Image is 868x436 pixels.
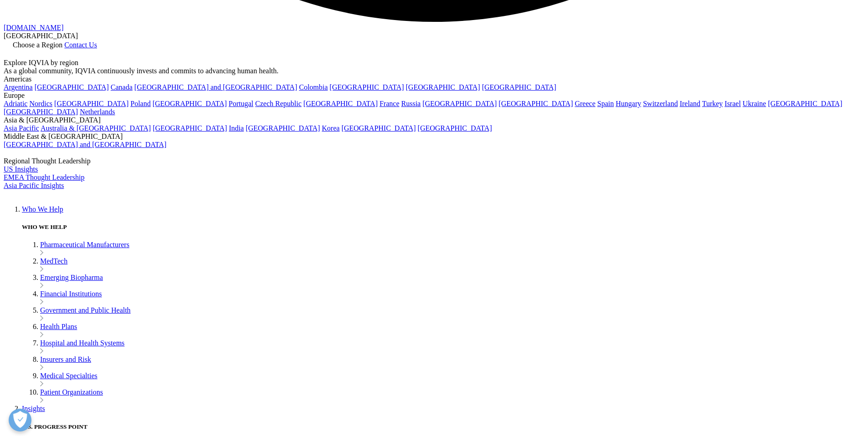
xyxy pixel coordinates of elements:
a: [DOMAIN_NAME] [4,24,64,31]
a: EMEA Thought Leadership [4,173,84,181]
a: [GEOGRAPHIC_DATA] [246,124,320,132]
h5: WHO WE HELP [22,223,864,231]
a: Israel [724,100,741,107]
a: [GEOGRAPHIC_DATA] [329,83,404,91]
a: Government and Public Health [40,306,131,314]
a: France [380,100,400,107]
a: [GEOGRAPHIC_DATA] and [GEOGRAPHIC_DATA] [134,83,297,91]
a: [GEOGRAPHIC_DATA] [422,100,497,107]
a: Portugal [229,100,253,107]
a: India [229,124,244,132]
a: Switzerland [643,100,678,107]
a: Asia Pacific [4,124,39,132]
a: [GEOGRAPHIC_DATA] and [GEOGRAPHIC_DATA] [4,141,166,148]
div: Middle East & [GEOGRAPHIC_DATA] [4,132,864,141]
a: Insights [22,405,45,412]
a: [GEOGRAPHIC_DATA] [4,108,78,116]
div: Europe [4,91,864,100]
span: Choose a Region [13,41,62,49]
a: Colombia [299,83,328,91]
a: Who We Help [22,205,63,213]
a: Argentina [4,83,33,91]
div: Americas [4,75,864,83]
a: Russia [401,100,421,107]
a: Turkey [702,100,723,107]
a: Ireland [680,100,700,107]
a: Medical Specialties [40,372,98,380]
a: [GEOGRAPHIC_DATA] [54,100,128,107]
a: US Insights [4,165,38,173]
a: Hungary [616,100,641,107]
a: [GEOGRAPHIC_DATA] [153,124,227,132]
a: Patient Organizations [40,388,103,396]
a: Canada [111,83,133,91]
a: Contact Us [64,41,97,49]
div: Asia & [GEOGRAPHIC_DATA] [4,116,864,124]
a: Pharmaceutical Manufacturers [40,241,129,248]
a: [GEOGRAPHIC_DATA] [498,100,573,107]
div: Regional Thought Leadership [4,157,864,165]
a: [GEOGRAPHIC_DATA] [768,100,842,107]
a: Korea [322,124,339,132]
a: Emerging Biopharma [40,274,103,281]
a: MedTech [40,257,67,265]
a: [GEOGRAPHIC_DATA] [341,124,416,132]
a: Insurers and Risk [40,355,91,363]
a: Financial Institutions [40,290,102,298]
a: Czech Republic [255,100,302,107]
a: Greece [575,100,595,107]
a: Poland [130,100,150,107]
a: [GEOGRAPHIC_DATA] [303,100,378,107]
button: Abrir preferencias [9,409,31,431]
h5: U.S. PROGRESS POINT [22,423,864,431]
div: [GEOGRAPHIC_DATA] [4,32,864,40]
a: Nordics [29,100,52,107]
a: Hospital and Health Systems [40,339,124,347]
a: [GEOGRAPHIC_DATA] [406,83,480,91]
a: Adriatic [4,100,27,107]
a: Spain [597,100,614,107]
div: As a global community, IQVIA continuously invests and commits to advancing human health. [4,67,864,75]
a: [GEOGRAPHIC_DATA] [418,124,492,132]
a: [GEOGRAPHIC_DATA] [482,83,556,91]
a: Asia Pacific Insights [4,182,64,189]
a: Health Plans [40,323,77,330]
a: Netherlands [80,108,115,116]
a: Ukraine [743,100,766,107]
a: [GEOGRAPHIC_DATA] [153,100,227,107]
a: Australia & [GEOGRAPHIC_DATA] [41,124,151,132]
a: [GEOGRAPHIC_DATA] [35,83,109,91]
div: Explore IQVIA by region [4,59,864,67]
